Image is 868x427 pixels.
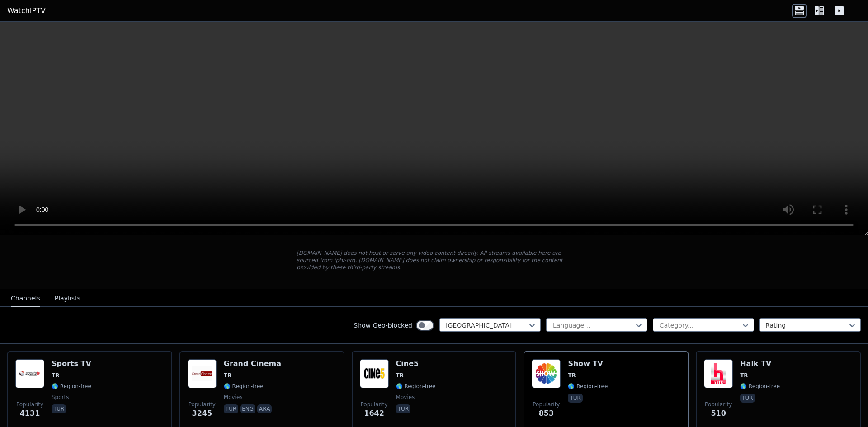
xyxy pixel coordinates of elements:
[7,5,46,16] a: WatchIPTV
[396,394,415,401] span: movies
[396,404,410,413] p: tur
[192,408,212,419] span: 3245
[297,249,571,271] p: [DOMAIN_NAME] does not host or serve any video content directly. All streams available here are s...
[224,359,281,368] h6: Grand Cinema
[364,408,384,419] span: 1642
[396,383,436,390] span: 🌎 Region-free
[334,257,355,263] a: iptv-org
[11,290,40,307] button: Channels
[20,408,40,419] span: 4131
[396,359,436,368] h6: Cine5
[711,408,726,419] span: 510
[15,359,44,388] img: Sports TV
[705,401,732,408] span: Popularity
[740,372,748,379] span: TR
[740,359,780,368] h6: Halk TV
[532,359,561,388] img: Show TV
[568,383,608,390] span: 🌎 Region-free
[568,359,608,368] h6: Show TV
[533,401,560,408] span: Popularity
[704,359,733,388] img: Halk TV
[360,359,389,388] img: Cine5
[224,383,264,390] span: 🌎 Region-free
[539,408,554,419] span: 853
[740,394,755,403] p: tur
[224,404,238,413] p: tur
[52,359,91,368] h6: Sports TV
[361,401,388,408] span: Popularity
[52,404,66,413] p: tur
[16,401,43,408] span: Popularity
[52,383,91,390] span: 🌎 Region-free
[396,372,404,379] span: TR
[568,372,576,379] span: TR
[354,321,412,330] label: Show Geo-blocked
[52,394,69,401] span: sports
[240,404,255,413] p: eng
[188,359,217,388] img: Grand Cinema
[224,394,243,401] span: movies
[224,372,231,379] span: TR
[55,290,80,307] button: Playlists
[257,404,272,413] p: ara
[189,401,216,408] span: Popularity
[568,394,582,403] p: tur
[52,372,59,379] span: TR
[740,383,780,390] span: 🌎 Region-free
